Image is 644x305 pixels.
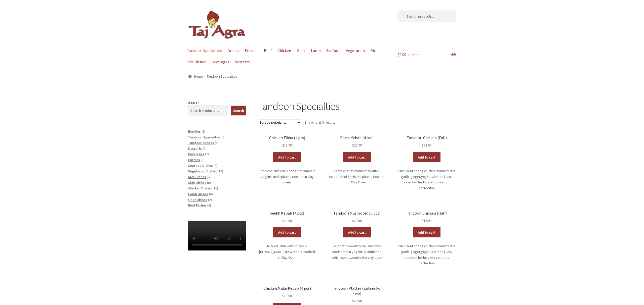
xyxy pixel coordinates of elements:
h2: Tandoori Chicken (Half) [398,211,456,216]
span: 0 items [408,53,419,57]
a: $0.00 0 items [398,45,456,65]
h2: Tandoori Platter (Entree For Two) [328,286,386,296]
a: Chicken Malai Kebab (4 pcs) $13.90 [258,286,316,299]
a: Tandoori Specialties [188,135,221,139]
a: Desserts [232,56,252,68]
span: 8 [223,135,224,139]
img: Dickson | Taj Agra Indian Restaurant [188,11,246,39]
h2: Chicken Tikka (4 pcs) [258,135,316,140]
span: / [203,74,207,79]
span: 1 [203,129,204,134]
span: $ [282,218,284,223]
select: Shop order [258,120,301,125]
h2: Tandoori Chicken (Full) [398,135,456,140]
h2: Seekh Kebab (4 pcs) [258,211,316,216]
p: Boneless chicken pieces marinated in yoghurt and spices , cooked in clay oven [258,168,316,185]
span: 6 [208,175,210,179]
span: 4 [204,146,206,151]
bdi: 13.90 [282,293,292,298]
a: Add to cart: “Tandoori Chicken (Full)” [413,152,440,162]
label: Search [188,100,199,105]
span: $ [352,298,354,303]
p: Succulent spring chicken marinated in garlic,ginger,yoghurt,lemon juice, selected herbs and cooke... [398,243,456,266]
a: Lamb [308,45,323,56]
span: 0.00 [398,52,406,57]
a: Beef Dishes [188,203,207,208]
a: Home [188,74,203,79]
a: Chicken Tikka (4 pcs) $13.90 [258,135,316,148]
bdi: 13.90 [282,143,292,147]
a: Tandoori Breads [188,140,214,145]
a: Entrees [242,45,261,56]
a: Add to cart: “Tandoori Mushroom (6 pcs)” [343,227,371,237]
span: 14 [219,169,222,173]
span: $ [282,143,284,147]
span: 2 [209,197,211,202]
a: Goat [294,45,308,56]
bdi: 29.90 [352,298,362,303]
a: Desserts [188,146,202,151]
a: Side Dishes [184,56,208,68]
bdi: 23.90 [352,143,362,147]
a: Tandoori Chicken (Full) $23.90 [398,135,456,148]
a: Chicken [275,45,294,56]
a: Rice Dishes [188,175,206,179]
a: Entrees [188,158,200,162]
span: $ [352,143,354,147]
a: Beverages [209,56,231,68]
span: Chicken Dishes [188,186,212,190]
span: $ [422,218,424,223]
nav: Primary Navigation [188,45,386,68]
span: 6 [208,203,210,208]
span: $ [352,218,354,223]
a: Breads [225,45,242,56]
a: Seafood [324,45,343,56]
input: Search products… [398,11,456,22]
span: $ [422,143,424,147]
a: Tandoori Platter (Entree For Two) $29.90 [328,286,386,303]
a: Goat Dishes [188,197,207,202]
p: Lamb cutlets marinated with a selection of herbs & spices , cooked in Clay Oven [328,168,386,185]
span: Seafood Dishes [188,163,213,168]
span: 8 [202,158,204,162]
a: Bundles [188,129,201,134]
button: Search [231,106,247,116]
a: Lamb Dishes [188,192,208,196]
a: Tandoori Chicken (Half) $16.90 [398,211,456,224]
a: Add to cart: “Barra Kebab (4 pcs)” [343,152,371,162]
span: 4 [215,163,216,168]
h1: Tandoori Specialties [258,100,456,113]
a: Barra Kebab (4 pcs) $23.90 [328,135,386,148]
bdi: 13.90 [352,218,362,223]
h2: Barra Kebab (4 pcs) [328,135,386,140]
bdi: 23.90 [422,143,431,147]
a: Add to cart: “Tandoori Chicken (Half)” [413,227,440,237]
span: 7 [206,152,208,156]
h2: Tandoori Mushroom (6 pcs) [328,211,386,216]
span: 6 [210,192,212,196]
span: $ [398,52,399,57]
h2: Chicken Malai Kebab (4 pcs) [258,286,316,291]
span: 8 [216,140,218,145]
a: Rice [368,45,380,56]
a: Side Dishes [188,180,206,185]
a: Seekh Kebab (4 pcs) $13.90 [258,211,316,224]
a: Tandoori Specialties [184,45,224,56]
a: Beverages [188,152,204,156]
a: Beef [262,45,274,56]
a: Vegetarian Dishes [188,169,217,173]
bdi: 13.90 [282,218,292,223]
p: Selected woodland mushrooms marinated in yoghurt & authentic Indian spices,cooked in clay oven [328,243,386,260]
a: Tandoori Mushroom (6 pcs) $13.90 [328,211,386,224]
input: Search products… [188,106,228,116]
